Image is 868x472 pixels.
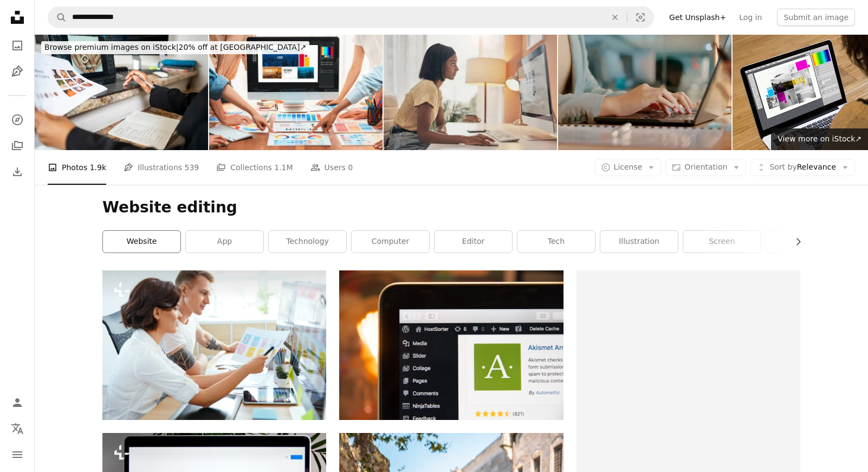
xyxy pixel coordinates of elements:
span: 20% off at [GEOGRAPHIC_DATA] ↗ [44,43,306,51]
form: Find visuals sitewide [48,7,654,28]
img: Close-up of a woman website developer designing a webpage on laptop at creative office [35,35,208,150]
span: View more on iStock ↗ [778,134,861,143]
button: Search Unsplash [48,7,67,28]
img: Graphic designer brainstorming logo and graphic arts at workshop. Scrutinize [209,35,383,150]
a: Web Designers Working On Project On Computer In Modern IT Office. Team Developing Web Design Toge... [102,340,326,350]
a: Home — Unsplash [7,7,28,30]
a: Illustrations 539 [124,150,199,185]
h1: Website editing [102,198,800,217]
button: Sort byRelevance [750,159,855,176]
a: screen [683,231,761,253]
a: tech [517,231,595,253]
span: 539 [185,161,199,173]
a: Download History [7,161,28,183]
a: vector [766,231,844,253]
span: 1.1M [274,161,293,173]
button: scroll list to the right [788,231,800,253]
button: License [595,159,662,176]
button: Menu [7,444,28,465]
a: illustration [600,231,678,253]
a: editor [435,231,512,253]
a: Illustrations [7,61,28,82]
a: Log in / Sign up [7,392,28,413]
a: Get Unsplash+ [663,9,733,26]
a: technology [269,231,346,253]
button: Visual search [627,7,653,28]
span: License [614,163,643,171]
span: Sort by [769,163,796,171]
img: Web Designers Working On Project On Computer In Modern IT Office. Team Developing Web Design Toge... [102,270,326,419]
a: Photos [7,35,28,56]
img: The home business industry is booming [384,35,557,150]
a: website [103,231,180,253]
a: Browse premium images on iStock|20% off at [GEOGRAPHIC_DATA]↗ [35,35,316,61]
span: Browse premium images on iStock | [44,43,178,51]
a: Explore [7,109,28,131]
button: Clear [603,7,627,28]
a: computer [352,231,429,253]
button: Language [7,418,28,439]
button: Orientation [665,159,746,176]
a: Collections [7,135,28,157]
span: Relevance [769,162,836,173]
a: Users 0 [310,150,353,185]
img: Email marketing, laptop or hands typing to research a branding or advertising strategy for target... [558,35,731,150]
span: Orientation [684,163,727,171]
button: Submit an image [777,9,855,26]
a: Collections 1.1M [216,150,293,185]
a: Log in [733,9,768,26]
span: 0 [348,161,353,173]
a: black laptop computer [339,340,563,350]
a: app [186,231,263,253]
a: View more on iStock↗ [771,128,868,150]
img: black laptop computer [339,270,563,419]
